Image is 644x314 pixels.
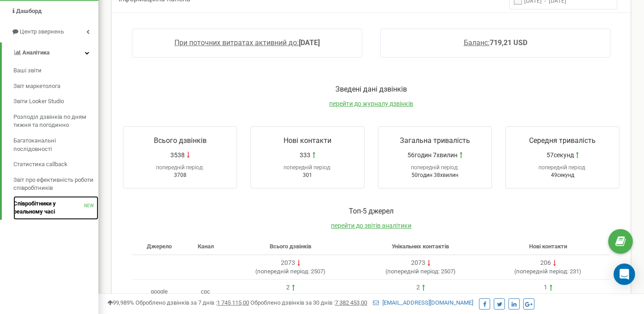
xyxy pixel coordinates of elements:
[13,67,42,75] span: Ваші звіти
[262,293,314,299] span: попередній період:
[13,196,98,220] a: Співробітники у реальному часіNEW
[198,243,214,250] span: Канал
[529,136,596,145] span: Середня тривалість
[170,151,185,159] span: 3538
[551,172,574,178] span: 49секунд
[411,164,459,171] span: попередній період:
[281,259,295,268] div: 2073
[392,243,449,250] span: Унікальних контактів
[250,299,367,306] span: Оброблено дзвінків за 30 днів :
[331,222,411,229] a: перейти до звітів аналітики
[464,38,527,47] a: Баланс:719,21 USD
[13,133,98,157] a: Багатоканальні послідовності
[519,293,572,299] span: попередній період:
[538,164,586,171] span: попередній період:
[257,268,309,275] span: попередній період:
[174,172,186,178] span: 3708
[411,259,425,268] div: 2073
[284,164,331,171] span: попередній період:
[13,160,68,169] span: Статистика callback
[544,283,547,292] div: 1
[349,207,394,215] span: Toп-5 джерел
[514,268,581,275] span: ( 231 )
[217,299,249,306] u: 1 745 115,00
[13,97,64,106] span: Звіти Looker Studio
[13,79,98,94] a: Звіт маркетолога
[154,136,207,145] span: Всього дзвінків
[13,82,60,91] span: Звіт маркетолога
[387,268,440,275] span: попередній період:
[517,293,578,299] span: ( 0 )
[335,85,407,93] span: Зведені дані дзвінків
[540,259,551,268] div: 206
[174,38,320,47] a: При поточних витратах активний до:[DATE]
[13,176,94,193] span: Звіт про ефективність роботи співробітників
[107,299,134,306] span: 99,989%
[411,172,458,178] span: 50годин 38хвилин
[392,293,444,299] span: попередній період:
[22,49,50,56] span: Аналiтика
[416,283,420,292] div: 2
[13,94,98,109] a: Звіти Looker Studio
[407,151,458,159] span: 56годин 7хвилин
[386,268,456,275] span: ( 2507 )
[400,136,470,145] span: Загальна тривалість
[284,136,331,145] span: Нові контакти
[373,299,473,306] a: [EMAIL_ADDRESS][DOMAIN_NAME]
[547,151,574,159] span: 57секунд
[13,172,98,196] a: Звіт про ефективність роботи співробітників
[156,164,204,171] span: попередній період:
[136,299,249,306] span: Оброблено дзвінків за 7 днів :
[303,172,312,178] span: 301
[13,63,98,79] a: Ваші звіти
[270,243,311,250] span: Всього дзвінків
[614,264,635,285] div: Open Intercom Messenger
[174,38,299,47] span: При поточних витратах активний до:
[329,100,413,107] a: перейти до журналу дзвінків
[464,38,490,47] span: Баланс:
[13,200,84,216] span: Співробітники у реальному часі
[147,243,172,250] span: Джерело
[20,28,64,35] span: Центр звернень
[300,151,310,159] span: 333
[529,243,567,250] span: Нові контакти
[13,113,94,130] span: Розподіл дзвінків по дням тижня та погодинно
[13,137,94,153] span: Багатоканальні послідовності
[186,280,225,304] td: cpc
[16,8,42,14] span: Дашборд
[335,299,367,306] u: 7 382 453,00
[286,283,290,292] div: 2
[516,268,568,275] span: попередній період:
[132,280,186,304] td: google
[390,293,451,299] span: ( 0 )
[255,268,326,275] span: ( 2507 )
[13,157,98,172] a: Статистика callback
[13,109,98,133] a: Розподіл дзвінків по дням тижня та погодинно
[260,293,321,299] span: ( 0 )
[2,42,98,63] a: Аналiтика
